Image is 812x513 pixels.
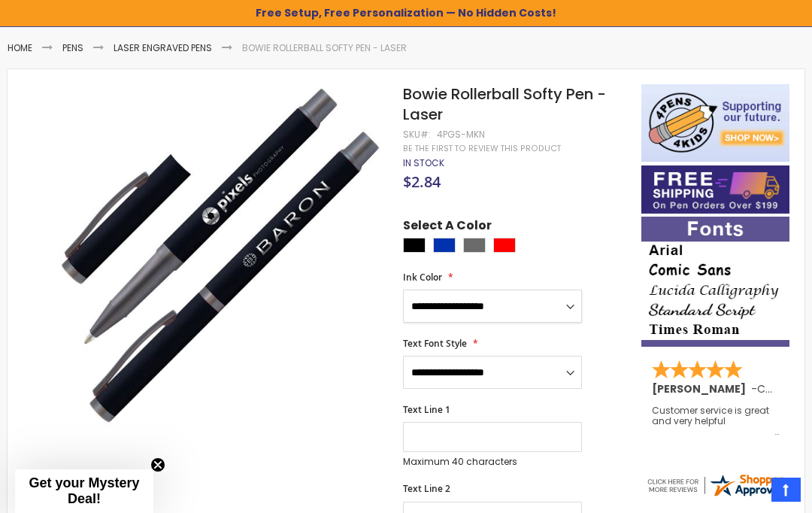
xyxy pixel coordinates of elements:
a: Laser Engraved Pens [114,41,212,54]
strong: SKU [403,128,431,141]
li: Bowie Rollerball Softy Pen - Laser [242,42,407,54]
img: Bowie Rollerball Softy Pen - Laser [38,82,385,430]
span: Bowie Rollerball Softy Pen - Laser [403,83,606,125]
div: Black [403,238,426,253]
span: [PERSON_NAME] [652,381,751,396]
p: Maximum 40 characters [403,456,582,468]
div: Red [493,238,516,253]
div: Blue [433,238,456,253]
img: Free shipping on orders over $199 [641,165,789,214]
img: font-personalization-examples [641,217,789,347]
div: Customer service is great and very helpful [652,405,779,438]
span: Text Line 2 [403,482,450,495]
span: In stock [403,156,444,169]
div: Get your Mystery Deal!Close teaser [15,469,153,513]
span: Ink Color [403,271,442,284]
span: Text Line 1 [403,403,450,416]
span: CO [757,381,774,396]
span: Get your Mystery Deal! [29,475,139,506]
a: Pens [62,41,83,54]
a: Home [8,41,32,54]
div: Grey [463,238,486,253]
span: Select A Color [403,217,492,238]
div: 4PGS-MKN [437,129,485,141]
button: Close teaser [150,457,165,472]
a: Top [771,478,801,502]
a: 4pens.com certificate URL [645,489,789,502]
img: 4pens 4 kids [641,84,789,162]
div: Availability [403,157,444,169]
span: $2.84 [403,172,441,192]
span: Text Font Style [403,337,467,350]
a: Be the first to review this product [403,143,561,154]
img: 4pens.com widget logo [645,472,789,499]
